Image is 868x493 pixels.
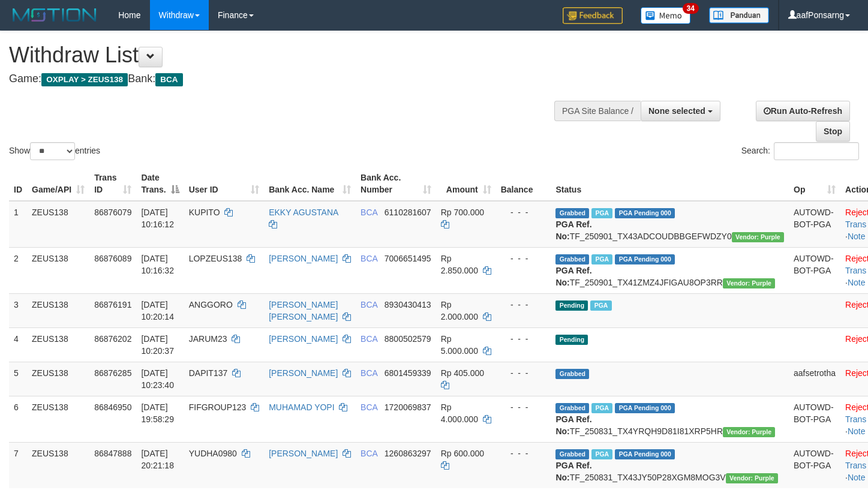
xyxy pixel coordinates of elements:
th: ID [9,167,27,201]
th: Status [551,167,789,201]
th: Game/API: activate to sort column ascending [27,167,89,201]
a: Note [848,473,866,482]
span: 86876079 [94,208,131,217]
td: 6 [9,396,27,442]
span: Copy 7006651495 to clipboard [385,254,431,263]
span: BCA [361,300,377,309]
a: [PERSON_NAME] [269,334,338,344]
span: LOPZEUS138 [189,254,242,263]
span: Marked by aafnoeunsreypich [591,208,612,218]
span: Marked by aafnoeunsreypich [591,254,612,264]
span: Copy 8800502579 to clipboard [385,334,431,344]
span: [DATE] 10:20:14 [141,300,174,321]
a: Note [848,278,866,287]
td: 7 [9,442,27,488]
span: Rp 2.850.000 [441,254,478,275]
td: 2 [9,247,27,293]
td: ZEUS138 [27,201,89,248]
b: PGA Ref. No: [555,414,591,436]
span: 86876191 [94,300,131,309]
span: Grabbed [555,403,589,413]
img: Feedback.jpg [563,7,623,24]
span: ANGGORO [189,300,233,309]
a: Note [848,232,866,241]
b: PGA Ref. No: [555,461,591,482]
td: ZEUS138 [27,247,89,293]
div: - - - [501,206,546,218]
label: Search: [741,142,859,160]
div: - - - [501,447,546,459]
td: AUTOWD-BOT-PGA [789,396,840,442]
th: Date Trans.: activate to sort column descending [136,167,184,201]
td: 1 [9,201,27,248]
span: Rp 5.000.000 [441,334,478,356]
span: Grabbed [555,254,589,264]
td: ZEUS138 [27,327,89,362]
span: [DATE] 19:58:29 [141,402,174,424]
a: MUHAMAD YOPI [269,402,334,412]
div: - - - [501,401,546,413]
span: Grabbed [555,369,589,379]
span: BCA [361,449,377,458]
span: [DATE] 10:16:32 [141,254,174,275]
span: [DATE] 10:16:12 [141,208,174,229]
th: Bank Acc. Number: activate to sort column ascending [356,167,436,201]
span: Grabbed [555,449,589,459]
td: AUTOWD-BOT-PGA [789,442,840,488]
td: ZEUS138 [27,396,89,442]
span: 86876089 [94,254,131,263]
span: Marked by aafnoeunsreypich [590,300,611,311]
span: BCA [361,334,377,344]
a: [PERSON_NAME] [PERSON_NAME] [269,300,338,321]
a: [PERSON_NAME] [269,254,338,263]
span: Copy 1260863297 to clipboard [385,449,431,458]
td: AUTOWD-BOT-PGA [789,247,840,293]
td: ZEUS138 [27,293,89,327]
span: BCA [155,73,182,86]
select: Showentries [30,142,75,160]
td: 4 [9,327,27,362]
span: PGA Pending [615,208,675,218]
span: None selected [648,106,705,116]
span: 86876285 [94,368,131,378]
td: AUTOWD-BOT-PGA [789,201,840,248]
h1: Withdraw List [9,43,567,67]
th: Trans ID: activate to sort column ascending [89,167,136,201]
span: 86847888 [94,449,131,458]
span: KUPITO [189,208,220,217]
span: BCA [361,402,377,412]
span: Marked by aafnoeunsreypich [591,403,612,413]
td: TF_250901_TX41ZMZ4JFIGAU8OP3RR [551,247,789,293]
span: 34 [683,3,699,14]
div: - - - [501,299,546,311]
a: EKKY AGUSTANA [269,208,338,217]
span: Marked by aafnoeunsreypich [591,449,612,459]
span: JARUM23 [189,334,227,344]
th: Op: activate to sort column ascending [789,167,840,201]
span: [DATE] 20:21:18 [141,449,174,470]
td: TF_250831_TX43JY50P28XGM8MOG3V [551,442,789,488]
span: PGA Pending [615,449,675,459]
img: Button%20Memo.svg [641,7,691,24]
input: Search: [774,142,859,160]
div: - - - [501,252,546,264]
span: BCA [361,254,377,263]
span: Copy 6110281607 to clipboard [385,208,431,217]
span: Pending [555,335,588,345]
td: 5 [9,362,27,396]
img: panduan.png [709,7,769,23]
span: Copy 6801459339 to clipboard [385,368,431,378]
span: Rp 405.000 [441,368,484,378]
span: Copy 1720069837 to clipboard [385,402,431,412]
div: - - - [501,333,546,345]
span: Rp 2.000.000 [441,300,478,321]
img: MOTION_logo.png [9,6,100,24]
th: Amount: activate to sort column ascending [436,167,496,201]
h4: Game: Bank: [9,73,567,85]
a: Stop [816,121,850,142]
span: OXPLAY > ZEUS138 [41,73,128,86]
span: Rp 4.000.000 [441,402,478,424]
span: YUDHA0980 [189,449,237,458]
span: Vendor URL: https://trx4.1velocity.biz [732,232,784,242]
span: PGA Pending [615,403,675,413]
